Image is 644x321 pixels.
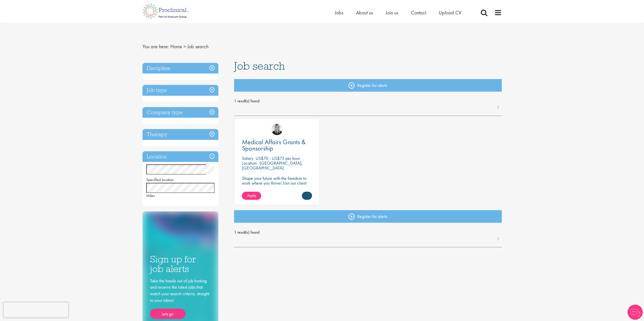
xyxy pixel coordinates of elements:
[242,176,312,195] p: Shape your future with the freedom to work where you thrive! Join our client with this fully remo...
[242,160,303,171] p: [GEOGRAPHIC_DATA], [GEOGRAPHIC_DATA]
[234,97,502,105] span: 1 result(s) found
[234,229,502,236] span: 1 result(s) found
[146,177,174,182] span: Specified location
[150,309,185,319] a: Lets go
[256,155,300,161] p: US$70 - US$73 per hour
[187,43,209,50] span: Job search
[234,59,285,73] span: Job search
[242,138,306,153] span: Medical Affairs Grants & Sponsorship
[386,9,398,16] a: Join us
[183,43,186,50] span: >
[242,155,253,161] span: Salary
[142,85,218,96] h3: Job type
[142,129,218,140] h3: Therapy
[242,139,312,152] a: Medical Affairs Grants & Sponsorship
[170,43,182,50] a: breadcrumb link
[142,43,169,50] span: You are here:
[146,193,155,198] span: Miles
[356,9,373,16] a: About us
[150,278,211,319] div: Take the hassle out of job hunting and receive the latest jobs that match your search criteria, s...
[4,302,68,317] iframe: reCAPTCHA
[234,210,502,223] a: Register for alerts
[628,305,643,320] img: Chatbot
[242,160,257,166] span: Location:
[335,9,343,16] a: Jobs
[271,124,283,135] img: Janelle Jones
[247,193,256,198] span: Apply
[439,9,461,16] a: Upload CV
[142,151,218,162] h3: Location
[142,107,218,118] h3: Company type
[242,192,261,200] a: Apply
[150,254,211,274] h3: Sign up for job alerts
[234,79,502,92] a: Register for alerts
[142,63,218,74] h3: Discipline
[494,236,502,242] a: 1
[411,9,426,16] a: Contact
[494,105,502,111] a: 1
